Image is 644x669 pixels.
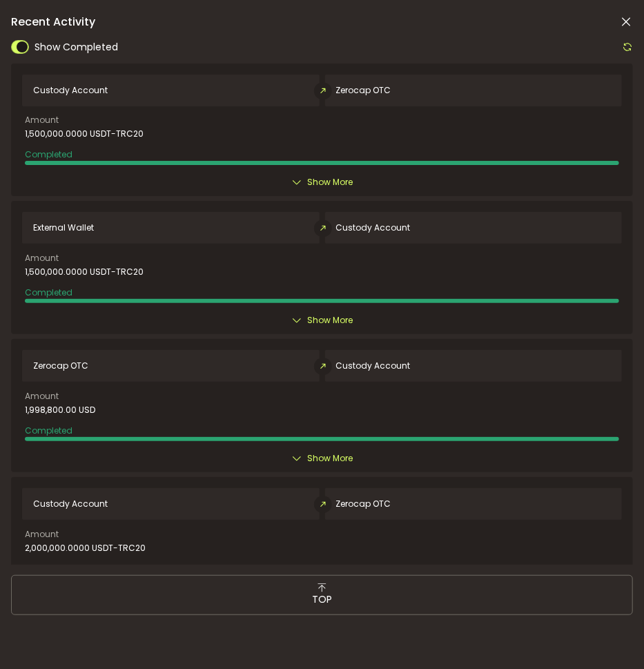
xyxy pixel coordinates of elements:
span: 1,500,000.0000 USDT-TRC20 [25,129,144,139]
span: Completed [25,287,72,298]
span: Show More [307,452,353,465]
span: Completed [25,563,72,574]
span: TOP [312,592,332,607]
span: 1,500,000.0000 USDT-TRC20 [25,267,144,277]
span: Completed [25,425,72,436]
span: Amount [25,392,59,400]
span: Show Completed [35,40,118,55]
span: Custody Account [336,361,411,371]
span: Amount [25,254,59,262]
span: Zerocap OTC [336,499,391,509]
span: External Wallet [33,223,94,233]
span: 2,000,000.0000 USDT-TRC20 [25,543,146,553]
iframe: Chat Widget [478,520,644,669]
span: Amount [25,530,59,539]
span: Amount [25,116,59,124]
span: 1,998,800.00 USD [25,405,95,415]
span: Custody Account [33,86,108,95]
span: Show More [307,175,353,189]
span: Zerocap OTC [33,361,88,371]
span: Custody Account [33,499,108,509]
span: Custody Account [336,223,411,233]
div: 聊天小工具 [478,520,644,669]
span: Show More [307,313,353,327]
span: Recent Activity [11,17,95,28]
span: Completed [25,148,72,160]
span: Zerocap OTC [336,86,391,95]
